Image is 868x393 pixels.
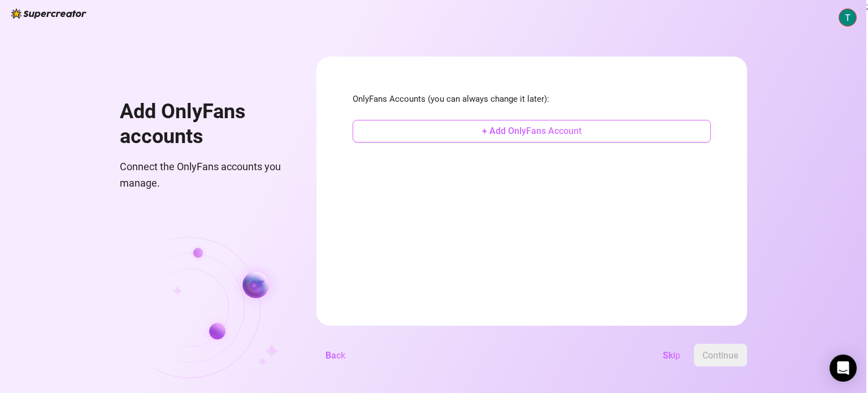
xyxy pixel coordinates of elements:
[830,355,857,382] div: Open Intercom Messenger
[663,350,680,361] span: Skip
[839,9,856,26] img: ACg8ocKE82jWFUZ3O8N6UHuLit10zuG6jZzBGkYWskmGyfV9XLbD-Q=s96-c
[654,344,689,366] button: Skip
[325,350,345,361] span: Back
[694,344,747,366] button: Continue
[120,100,289,149] h1: Add OnlyFans accounts
[11,8,86,19] img: logo
[316,344,354,366] button: Back
[120,159,289,191] span: Connect the OnlyFans accounts you manage.
[482,126,581,136] span: + Add OnlyFans Account
[353,93,711,106] span: OnlyFans Accounts (you can always change it later):
[353,120,711,142] button: + Add OnlyFans Account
